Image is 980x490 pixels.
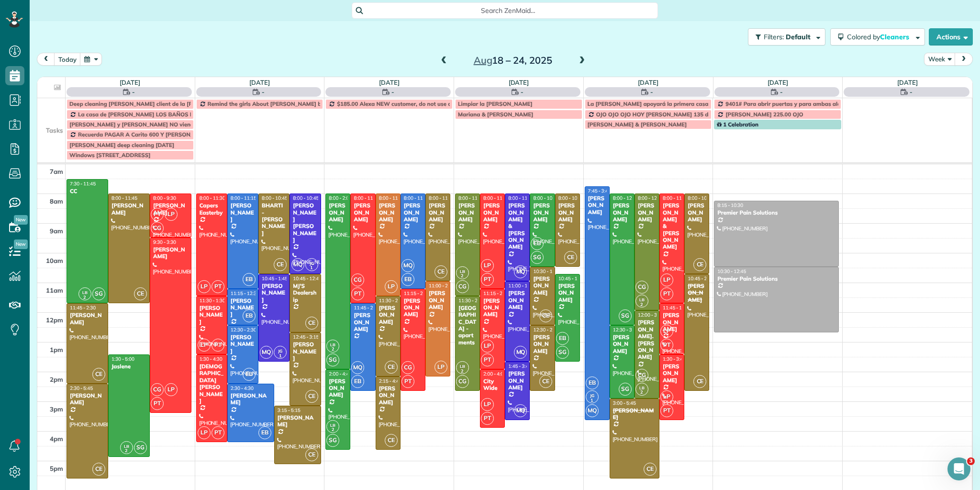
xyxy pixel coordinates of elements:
[748,28,825,46] button: Filters: Default
[329,195,352,201] span: 8:00 - 2:00
[78,111,302,118] span: La casa de [PERSON_NAME] LOS BAÑOS DE ARRIBS DEL SEGUNDO PISO TAMBIÉN
[278,348,282,353] span: JG
[533,195,559,201] span: 8:00 - 10:30
[639,297,645,302] span: LB
[596,111,757,118] span: OJO OJO OJO HOY [PERSON_NAME] 135 desde HOY PLEASE
[212,339,224,352] span: PT
[663,305,689,311] span: 11:45 - 1:30
[453,55,573,66] h2: 18 – 24, 2025
[134,441,147,454] span: SG
[70,385,93,391] span: 2:30 - 5:45
[261,202,287,237] div: BHARTI - [PERSON_NAME]
[92,287,105,300] span: SG
[111,202,147,216] div: [PERSON_NAME]
[717,268,746,274] span: 10:30 - 12:45
[533,202,552,223] div: [PERSON_NAME]
[660,273,673,286] span: LP
[379,202,398,223] div: [PERSON_NAME]
[663,356,686,362] span: 1:30 - 3:45
[639,385,645,390] span: LB
[69,392,105,406] div: [PERSON_NAME]
[460,269,465,274] span: LB
[165,383,178,396] span: LP
[292,283,318,303] div: MJ'S Dealership
[434,361,447,374] span: LP
[200,356,223,362] span: 1:30 - 4:30
[230,334,256,354] div: [PERSON_NAME]
[230,392,271,406] div: [PERSON_NAME]
[404,290,430,296] span: 11:15 - 2:45
[50,227,63,235] span: 9am
[619,383,632,396] span: SG
[351,273,364,286] span: CG
[69,151,151,159] span: Windows [STREET_ADDRESS]
[306,263,318,273] small: 1
[481,259,494,272] span: LP
[688,195,713,201] span: 8:00 - 10:45
[619,309,632,322] span: SG
[533,275,552,296] div: [PERSON_NAME]
[70,181,96,187] span: 7:30 - 11:45
[50,376,63,383] span: 2pm
[481,398,494,411] span: LP
[725,100,881,107] span: 9401# Para abrir puertas y para ambas alarmas oficinas y
[947,457,970,480] iframe: Intercom live chat
[329,371,352,377] span: 2:00 - 4:45
[111,195,137,201] span: 8:00 - 11:45
[212,426,224,439] span: PT
[401,375,414,388] span: PT
[637,319,657,360] div: [PERSON_NAME]. [PERSON_NAME]
[660,390,673,403] span: LP
[558,202,577,223] div: [PERSON_NAME]
[636,300,648,309] small: 2
[458,202,477,223] div: [PERSON_NAME]
[379,79,400,86] a: [DATE]
[260,346,273,359] span: MQ
[92,368,105,381] span: CE
[638,79,658,86] a: [DATE]
[132,87,135,97] span: -
[37,53,55,66] button: prev
[69,121,197,128] span: [PERSON_NAME] y [PERSON_NAME] NO vienen
[111,356,134,362] span: 1:30 - 5:00
[69,312,105,326] div: [PERSON_NAME]
[483,378,502,392] div: City Wide
[428,202,447,223] div: [PERSON_NAME]
[687,202,706,223] div: [PERSON_NAME]
[231,290,259,296] span: 11:15 - 12:30
[292,341,318,362] div: [PERSON_NAME]
[46,316,63,324] span: 12pm
[660,325,673,338] span: LP
[79,293,91,302] small: 2
[50,197,63,205] span: 8am
[508,283,534,289] span: 11:00 - 1:45
[531,251,544,264] span: SG
[725,111,803,118] span: [PERSON_NAME] 225.00 OJO
[46,257,63,264] span: 10am
[231,385,254,391] span: 2:30 - 4:30
[558,275,584,282] span: 10:45 - 1:45
[153,239,176,245] span: 9:30 - 3:30
[199,363,224,404] div: [DEMOGRAPHIC_DATA][PERSON_NAME]
[687,283,706,303] div: [PERSON_NAME]
[612,334,632,354] div: [PERSON_NAME]
[310,261,314,266] span: JG
[539,309,552,322] span: CE
[830,28,925,46] button: Colored byCleaners
[693,258,706,271] span: CE
[69,100,233,107] span: Deep cleaning [PERSON_NAME] client de la [PERSON_NAME]
[693,375,706,388] span: CE
[50,168,63,175] span: 7am
[717,202,743,208] span: 8:15 - 10:30
[293,195,319,201] span: 8:00 - 10:45
[638,195,664,201] span: 8:00 - 12:00
[481,412,494,425] span: PT
[262,275,288,282] span: 10:45 - 1:45
[613,195,639,201] span: 8:00 - 12:30
[533,268,562,274] span: 10:30 - 12:30
[134,287,147,300] span: CE
[910,87,913,97] span: -
[660,404,673,417] span: PT
[558,195,584,201] span: 8:00 - 10:30
[305,390,318,403] span: CE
